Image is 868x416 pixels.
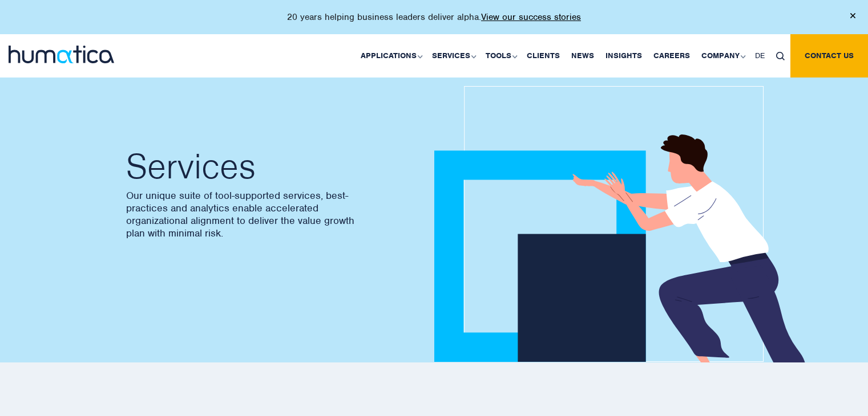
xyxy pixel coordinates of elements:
[126,149,423,183] h2: Services
[287,11,581,23] p: 20 years helping business leaders deliver alpha.
[696,34,749,78] a: Company
[426,34,480,78] a: Services
[521,34,566,78] a: Clients
[790,34,868,78] a: Contact us
[755,51,765,60] span: DE
[434,86,829,362] img: about_banner1
[9,46,114,63] img: logo
[648,34,696,78] a: Careers
[566,34,600,78] a: News
[480,34,521,78] a: Tools
[749,34,770,78] a: DE
[600,34,648,78] a: Insights
[355,34,426,78] a: Applications
[126,189,423,239] p: Our unique suite of tool-supported services, best-practices and analytics enable accelerated orga...
[481,11,581,23] a: View our success stories
[776,52,785,60] img: search_icon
